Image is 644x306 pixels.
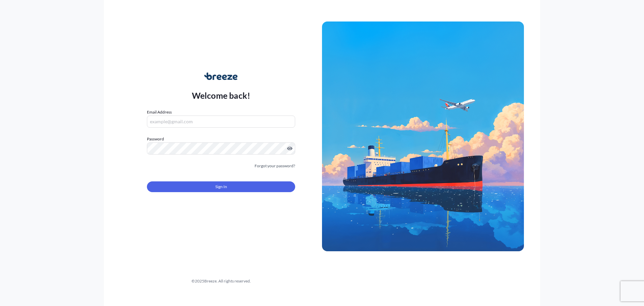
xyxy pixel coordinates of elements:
label: Password [147,136,295,142]
p: Welcome back! [192,90,251,101]
input: example@gmail.com [147,116,295,128]
button: Show password [287,146,292,151]
div: © 2025 Breeze. All rights reserved. [120,278,322,285]
span: Sign In [215,183,227,190]
img: Ship illustration [322,21,524,251]
button: Sign In [147,181,295,192]
a: Forgot your password? [255,163,295,169]
label: Email Address [147,109,172,116]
